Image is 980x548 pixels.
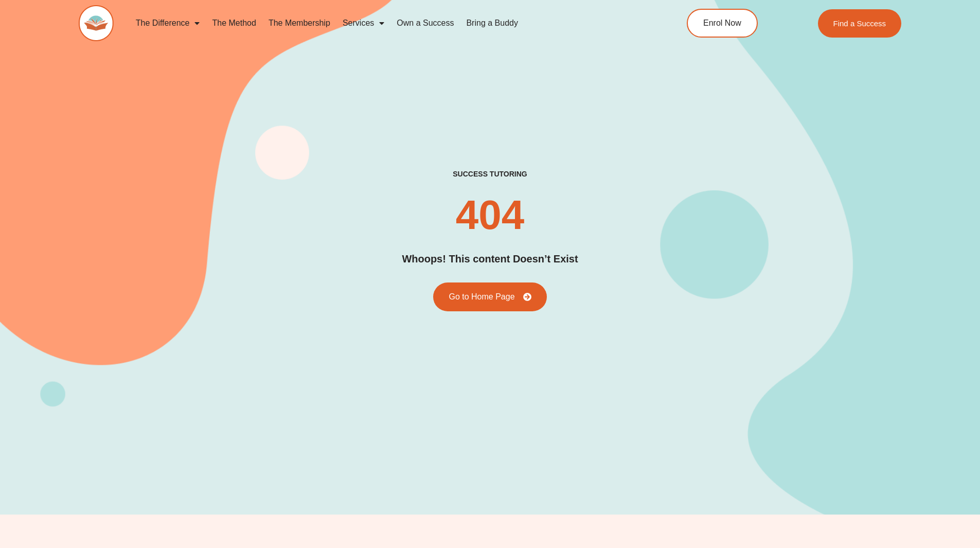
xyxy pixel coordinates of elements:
a: Go to Home Page [433,282,546,311]
a: Find a Success [818,9,902,38]
nav: Menu [130,11,640,35]
h2: Whoops! This content Doesn’t Exist [402,251,578,267]
a: The Difference [130,11,206,35]
a: Own a Success [390,11,460,35]
a: Bring a Buddy [460,11,524,35]
h2: success tutoring [453,169,527,179]
a: The Method [206,11,262,35]
span: Enrol Now [703,19,741,27]
a: The Membership [262,11,336,35]
a: Enrol Now [687,9,758,38]
h2: 404 [456,195,524,236]
span: Go to Home Page [449,293,514,301]
a: Services [336,11,390,35]
span: Find a Success [833,20,886,27]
